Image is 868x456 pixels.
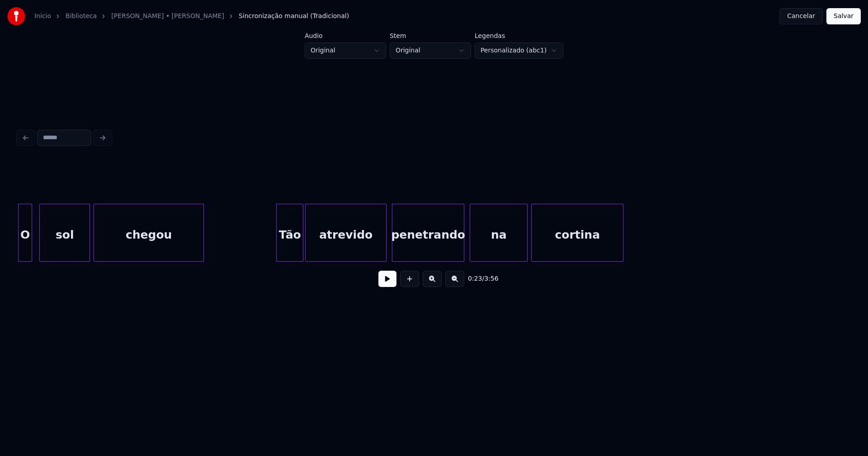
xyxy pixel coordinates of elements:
[34,12,349,21] nav: breadcrumb
[305,33,386,39] label: Áudio
[111,12,224,21] a: [PERSON_NAME] • [PERSON_NAME]
[66,12,97,21] a: Biblioteca
[390,33,471,39] label: Stem
[34,12,51,21] a: Início
[484,274,498,283] span: 3:56
[239,12,349,21] span: Sincronização manual (Tradicional)
[468,274,482,283] span: 0:23
[826,8,861,24] button: Salvar
[779,8,823,24] button: Cancelar
[468,274,490,283] div: /
[7,7,25,25] img: youka
[475,33,563,39] label: Legendas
